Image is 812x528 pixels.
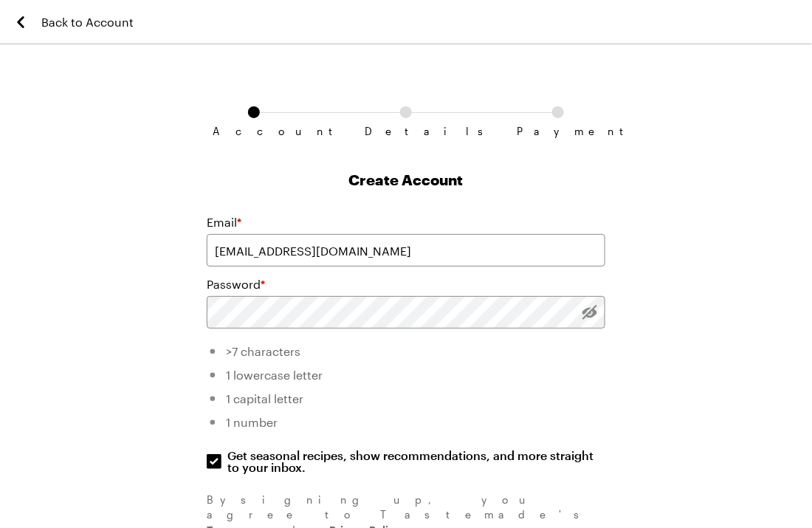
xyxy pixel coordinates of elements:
label: Email [207,213,241,231]
span: >7 characters [226,344,300,358]
span: 1 number [226,415,278,429]
span: Details [365,126,447,137]
h1: Create Account [207,169,605,190]
span: Get seasonal recipes, show recommendations, and more straight to your inbox. [227,450,607,473]
span: 1 capital letter [226,391,303,405]
span: Account [213,126,295,137]
label: Password [207,275,265,293]
span: 1 lowercase letter [226,368,323,382]
input: Get seasonal recipes, show recommendations, and more straight to your inbox. [207,454,221,469]
span: Back to Account [41,13,134,31]
ol: Subscription checkout form navigation [207,106,605,126]
span: Payment [517,126,599,137]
